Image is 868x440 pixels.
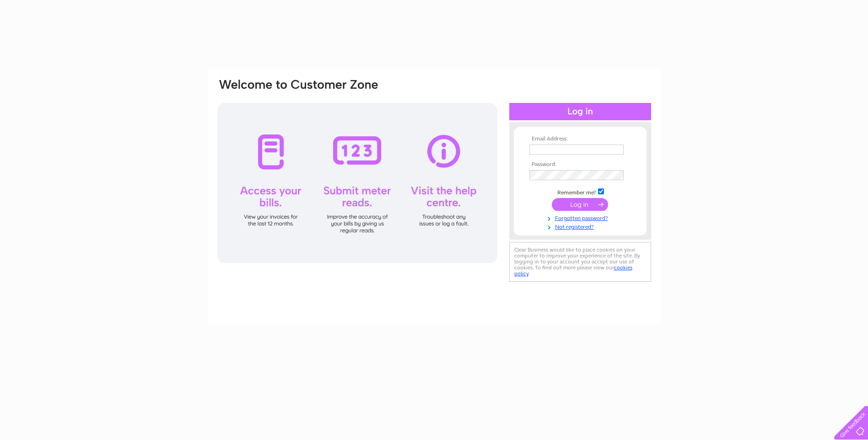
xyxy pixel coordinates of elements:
[527,136,633,142] th: Email Address:
[527,187,633,196] td: Remember me?
[514,264,632,277] a: cookies policy
[509,242,651,282] div: Clear Business would like to place cookies on your computer to improve your experience of the sit...
[527,161,633,168] th: Password:
[529,222,633,231] a: Not registered?
[529,213,633,222] a: Forgotten password?
[552,198,608,211] input: Submit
